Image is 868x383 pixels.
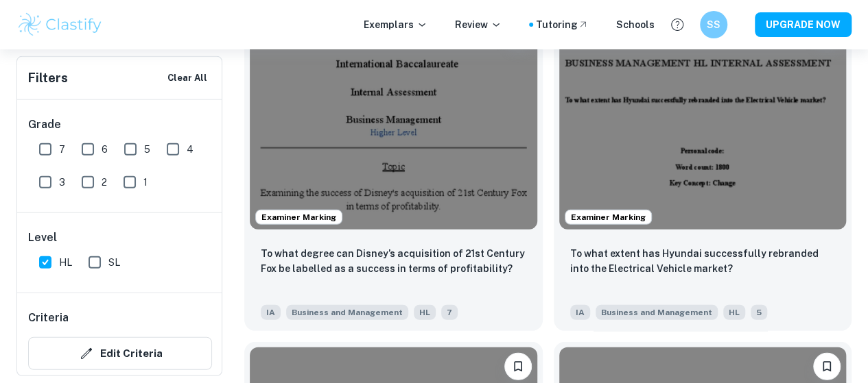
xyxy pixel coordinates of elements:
[554,10,852,332] a: Examiner MarkingBookmarkTo what extent has Hyundai successfully rebranded into the Electrical Veh...
[441,305,458,320] span: 7
[143,175,148,190] span: 1
[616,17,655,32] a: Schools
[59,142,65,157] span: 7
[28,116,212,133] h6: Grade
[565,211,651,223] span: Examiner Marking
[261,246,526,276] p: To what degree can Disney’s acquisition of 21st Century Fox be labelled as a success in terms of ...
[244,10,543,332] a: Examiner MarkingBookmarkTo what degree can Disney’s acquisition of 21st Century Fox be labelled a...
[28,310,69,326] h6: Criteria
[559,15,847,230] img: Business and Management IA example thumbnail: To what extent has Hyundai successfully
[261,305,281,320] span: IA
[504,353,532,380] button: Bookmark
[102,175,107,190] span: 2
[596,305,718,320] span: Business and Management
[700,11,727,38] button: SS
[414,305,436,320] span: HL
[570,246,836,276] p: To what extent has Hyundai successfully rebranded into the Electrical Vehicle market?
[751,305,767,320] span: 5
[59,175,65,190] span: 3
[755,12,852,37] button: UPGRADE NOW
[666,13,689,36] button: Help and Feedback
[706,17,722,32] h6: SS
[364,17,427,32] p: Exemplars
[536,17,589,32] a: Tutoring
[144,142,150,157] span: 5
[28,69,68,88] h6: Filters
[813,353,841,380] button: Bookmark
[187,142,193,157] span: 4
[164,68,211,88] button: Clear All
[286,305,408,320] span: Business and Management
[16,11,104,38] img: Clastify logo
[28,337,212,370] button: Edit Criteria
[455,17,502,32] p: Review
[59,255,72,270] span: HL
[570,305,590,320] span: IA
[723,305,745,320] span: HL
[250,15,537,230] img: Business and Management IA example thumbnail: To what degree can Disney’s acquisition
[256,211,342,223] span: Examiner Marking
[102,142,108,157] span: 6
[108,255,120,270] span: SL
[28,230,212,246] h6: Level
